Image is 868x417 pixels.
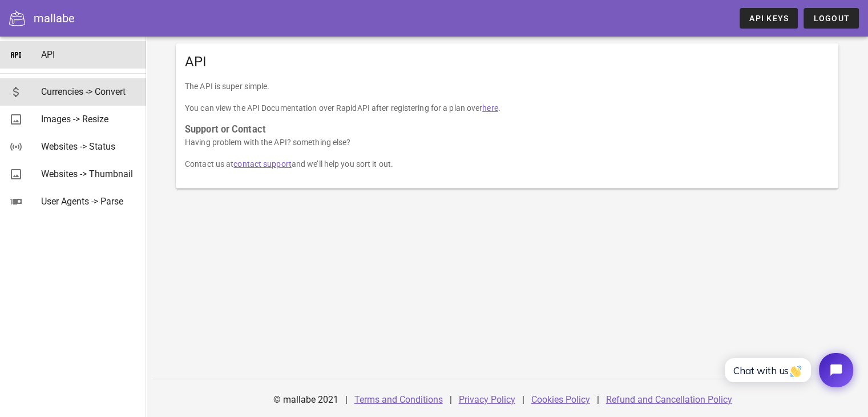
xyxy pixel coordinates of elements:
div: | [597,386,599,414]
div: mallabe [34,10,75,27]
span: API Keys [749,14,789,23]
div: User Agents -> Parse [41,196,137,207]
button: Logout [804,8,859,29]
div: Images -> Resize [41,114,137,125]
a: API Keys [740,8,798,29]
p: The API is super simple. [185,80,829,93]
p: You can view the API Documentation over RapidAPI after registering for a plan over . [185,102,829,114]
div: Currencies -> Convert [41,86,137,97]
div: API [176,43,838,80]
a: here [482,103,498,113]
div: © mallabe 2021 [267,386,345,414]
a: contact support [233,159,292,169]
div: | [522,386,524,414]
div: API [41,49,137,60]
a: Privacy Policy [459,394,515,405]
a: Cookies Policy [531,394,590,405]
iframe: Tidio Chat [712,343,863,397]
div: Websites -> Status [41,141,137,152]
div: Websites -> Thumbnail [41,169,137,179]
a: Terms and Conditions [354,394,443,405]
div: | [450,386,452,414]
span: Logout [813,14,850,23]
a: Refund and Cancellation Policy [606,394,732,405]
h3: Support or Contact [185,123,829,136]
p: Having problem with the API? something else? [185,136,829,149]
div: | [345,386,348,414]
p: Contact us at and we’ll help you sort it out. [185,158,829,170]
